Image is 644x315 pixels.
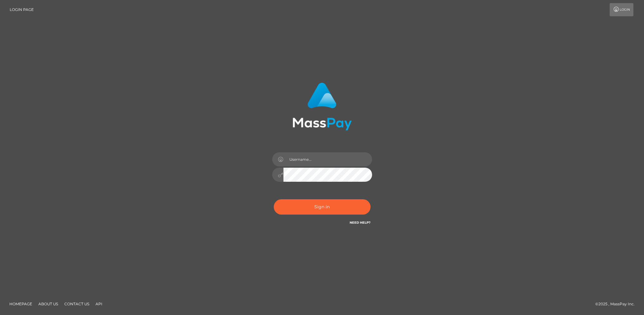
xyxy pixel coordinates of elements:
input: Username... [283,152,372,166]
a: Login [610,3,633,16]
a: Contact Us [62,299,92,309]
button: Sign in [274,199,371,215]
a: Homepage [7,299,35,309]
a: Login Page [10,3,34,16]
img: MassPay Login [293,83,352,130]
a: API [93,299,105,309]
a: About Us [36,299,61,309]
a: Need Help? [350,221,371,225]
div: © 2025 , MassPay Inc. [595,301,639,307]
